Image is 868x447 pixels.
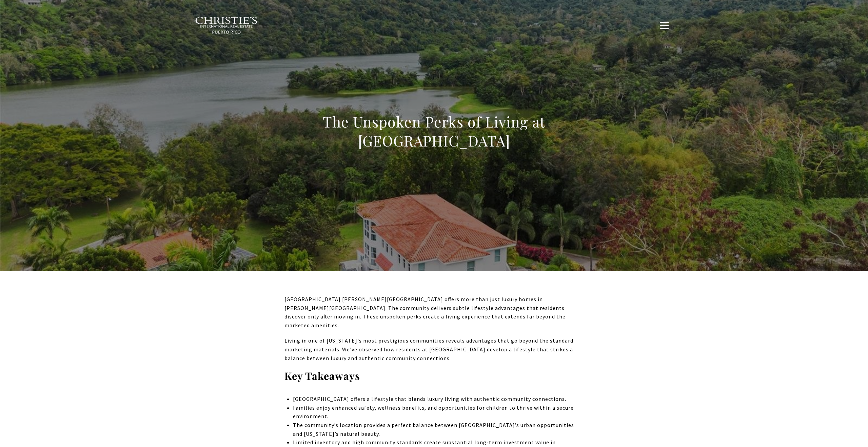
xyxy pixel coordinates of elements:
[284,112,584,150] h1: The Unspoken Perks of Living at [GEOGRAPHIC_DATA]
[195,17,258,34] img: Christie's International Real Estate black text logo
[293,421,584,438] p: The community’s location provides a perfect balance between [GEOGRAPHIC_DATA]’s urban opportuniti...
[293,395,584,404] p: [GEOGRAPHIC_DATA] offers a lifestyle that blends luxury living with authentic community connections.
[284,295,584,330] p: [GEOGRAPHIC_DATA] [PERSON_NAME][GEOGRAPHIC_DATA] offers more than just luxury homes in [PERSON_NA...
[293,404,584,421] p: Families enjoy enhanced safety, wellness benefits, and opportunities for children to thrive withi...
[284,336,584,363] p: Living in one of [US_STATE]'s most prestigious communities reveals advantages that go beyond the ...
[284,369,360,383] strong: Key Takeaways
